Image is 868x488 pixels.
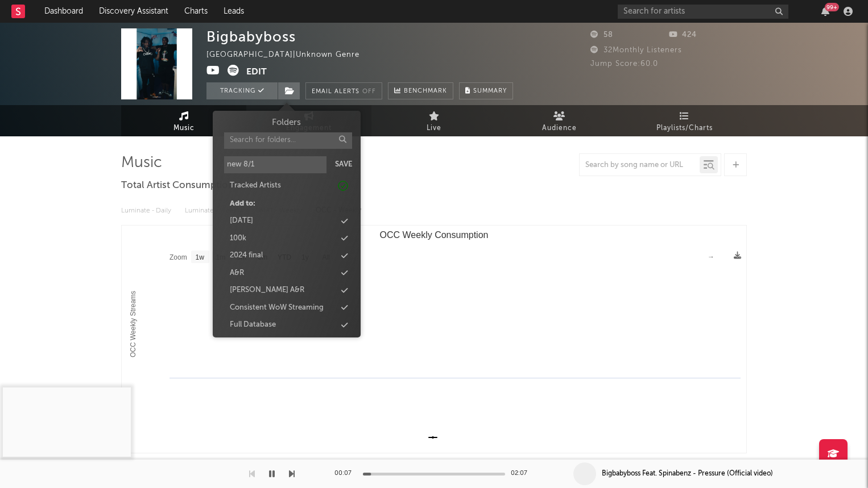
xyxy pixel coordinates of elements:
a: Live [371,105,497,136]
input: Search for artists [618,5,788,19]
span: Benchmark [404,85,447,98]
span: Summary [473,88,507,94]
input: Search by song name or URL [580,161,700,170]
input: Search for folders... [224,132,352,149]
text: 1w [196,253,205,261]
iframe: Bigbabyboss Feat. Spinabenz - Pressure (Official video) [3,387,131,457]
a: Music [121,105,246,136]
div: Consistent WoW Streaming [230,302,324,314]
span: Playlists/Charts [656,122,713,135]
svg: OCC Weekly Consumption [122,226,746,453]
a: Audience [497,105,622,136]
button: Email AlertsOff [305,82,382,99]
div: 2024 final [230,250,263,261]
div: 00:07 [334,467,357,481]
a: Playlists/Charts [622,105,747,136]
span: 58 [590,31,613,39]
div: [DATE] [230,215,253,227]
div: A&R [230,268,244,279]
div: 99 + [825,3,839,11]
span: Music [173,122,195,135]
div: [GEOGRAPHIC_DATA] | Unknown Genre [206,48,386,62]
div: [PERSON_NAME] A&R [230,285,304,296]
em: Off [362,89,376,95]
div: Bigbabyboss Feat. Spinabenz - Pressure (Official video) [602,469,773,479]
button: 99+ [821,7,829,16]
span: Jump Score: 60.0 [590,60,658,68]
div: Full Database [230,319,276,331]
div: 100k [230,233,246,244]
span: 32 Monthly Listeners [590,47,682,54]
span: Total Artist Consumption [121,179,234,193]
div: Save [335,159,352,170]
a: Benchmark [388,82,453,99]
div: Add to: [230,198,255,210]
text: OCC Weekly Consumption [380,230,489,240]
text: OCC Weekly Streams [129,291,137,357]
span: 424 [669,31,697,39]
a: Engagement [246,105,371,136]
div: 02:07 [511,467,534,481]
h3: Folders [272,116,301,130]
button: Tracking [206,82,278,99]
div: Bigbabyboss [206,28,296,45]
button: Summary [459,82,513,99]
div: Tracked Artists [230,180,281,191]
text: → [708,253,714,261]
button: Edit [246,65,267,79]
span: Live [427,122,441,135]
text: Zoom [170,253,187,261]
span: Audience [542,122,577,135]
